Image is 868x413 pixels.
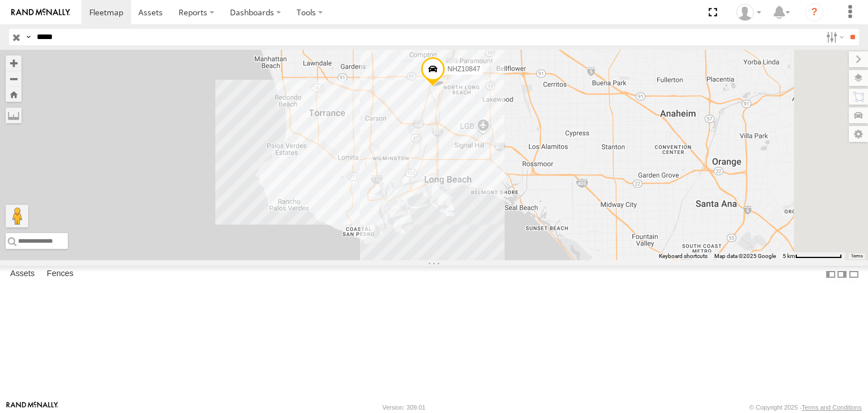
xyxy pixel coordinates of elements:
[24,29,33,45] label: Search Query
[6,71,21,87] button: Zoom out
[805,3,823,21] i: ?
[822,29,846,45] label: Search Filter Options
[6,402,58,413] a: Visit our Website
[383,404,426,411] div: Version: 309.01
[783,253,795,259] span: 5 km
[732,4,765,21] div: Zulema McIntosch
[802,404,862,411] a: Terms and Conditions
[848,266,860,282] label: Hide Summary Table
[6,55,21,71] button: Zoom in
[5,266,40,282] label: Assets
[11,8,70,16] img: rand-logo.svg
[836,266,848,282] label: Dock Summary Table to the Right
[6,107,21,123] label: Measure
[448,66,480,74] span: NHZ10847
[659,252,708,260] button: Keyboard shortcuts
[825,266,836,282] label: Dock Summary Table to the Left
[779,252,845,260] button: Map Scale: 5 km per 79 pixels
[41,266,79,282] label: Fences
[6,205,28,227] button: Drag Pegman onto the map to open Street View
[714,253,776,259] span: Map data ©2025 Google
[849,126,868,142] label: Map Settings
[749,404,862,411] div: © Copyright 2025 -
[6,87,21,102] button: Zoom Home
[851,254,863,259] a: Terms (opens in new tab)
